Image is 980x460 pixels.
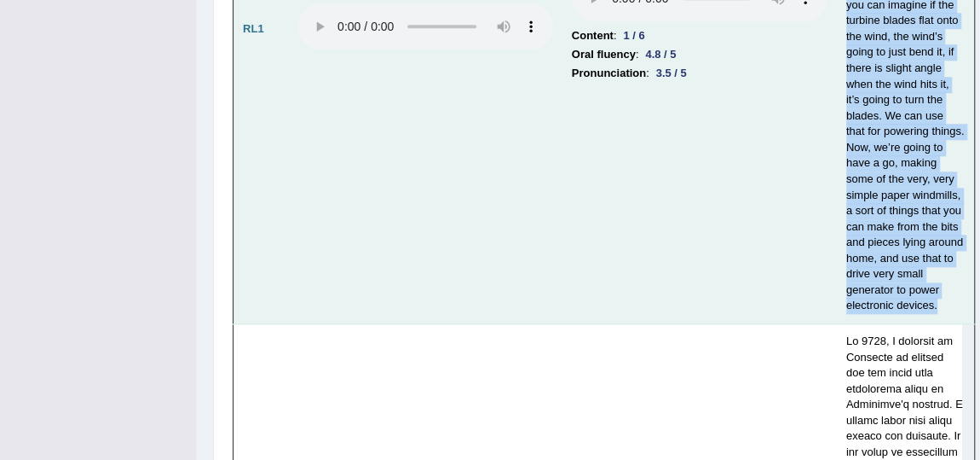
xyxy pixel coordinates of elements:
b: Content [572,26,614,45]
li: : [572,26,827,45]
div: 3.5 / 5 [649,64,694,82]
li: : [572,45,827,64]
b: RL1 [243,22,264,35]
b: Oral fluency [572,45,636,64]
div: 4.8 / 5 [638,45,683,63]
b: Pronunciation [572,64,646,83]
li: : [572,64,827,83]
div: 1 / 6 [616,26,651,44]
